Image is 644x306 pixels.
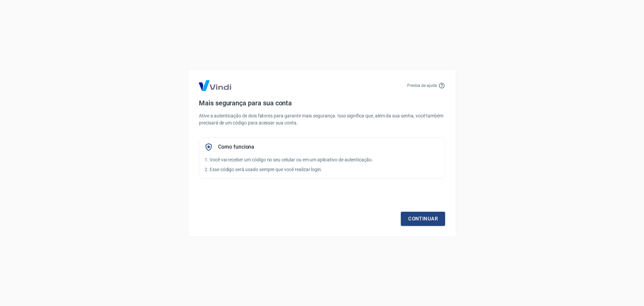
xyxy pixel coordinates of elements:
p: Precisa de ajuda [407,83,437,89]
h4: Mais segurança para sua conta [199,99,445,107]
a: Continuar [401,212,445,226]
p: Ative a autenticação de dois fatores para garantir mais segurança. Isso significa que, além da su... [199,112,445,126]
p: 2. Esse código será usado sempre que você realizar login. [205,166,439,173]
p: 1. Você vai receber um código no seu celular ou em um aplicativo de autenticação. [205,156,439,163]
img: Logo Vind [199,80,231,91]
h5: Como funciona [218,144,254,150]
